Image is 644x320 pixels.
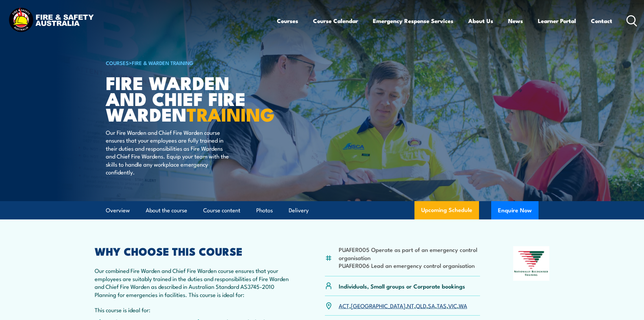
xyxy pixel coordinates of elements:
[508,12,523,30] a: News
[106,201,130,219] a: Overview
[132,59,193,66] a: Fire & Warden Training
[591,12,612,30] a: Contact
[448,301,457,310] a: VIC
[256,201,273,219] a: Photos
[313,12,358,30] a: Course Calendar
[428,301,435,310] a: SA
[95,306,292,314] p: This course is ideal for:
[339,246,480,261] li: PUAFER005 Operate as part of an emergency control organisation
[416,301,426,310] a: QLD
[106,59,129,66] a: COURSES
[513,246,550,281] img: Nationally Recognised Training logo.
[146,201,187,219] a: About the course
[277,12,298,30] a: Courses
[289,201,309,219] a: Delivery
[106,59,273,67] h6: >
[538,12,576,30] a: Learner Portal
[351,301,405,310] a: [GEOGRAPHIC_DATA]
[95,266,292,298] p: Our combined Fire Warden and Chief Fire Warden course ensures that your employees are suitably tr...
[407,301,414,310] a: NT
[437,301,447,310] a: TAS
[373,12,453,30] a: Emergency Response Services
[187,100,275,128] strong: TRAINING
[339,261,480,269] li: PUAFER006 Lead an emergency control organisation
[203,201,240,219] a: Course content
[106,74,273,122] h1: Fire Warden and Chief Fire Warden
[414,201,479,219] a: Upcoming Schedule
[339,302,467,310] p: , , , , , , ,
[491,201,539,219] button: Enquire Now
[106,128,229,176] p: Our Fire Warden and Chief Fire Warden course ensures that your employees are fully trained in the...
[95,246,292,256] h2: WHY CHOOSE THIS COURSE
[468,12,493,30] a: About Us
[459,301,467,310] a: WA
[339,301,349,310] a: ACT
[339,282,465,290] p: Individuals, Small groups or Corporate bookings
